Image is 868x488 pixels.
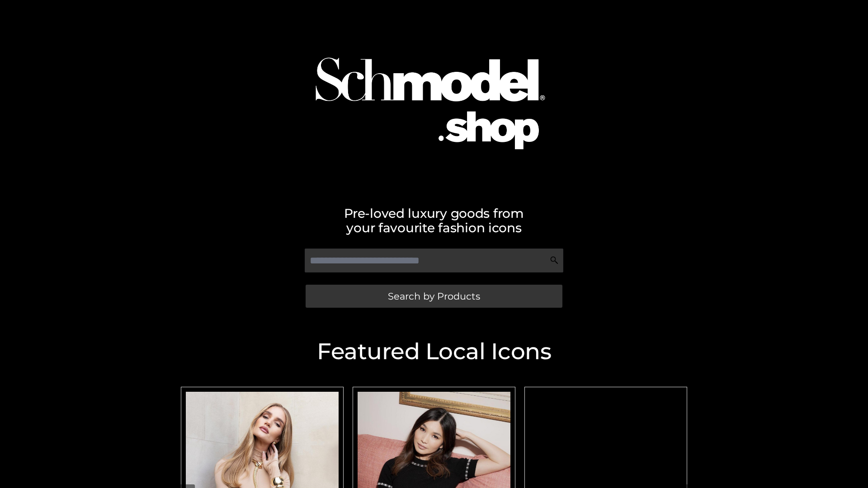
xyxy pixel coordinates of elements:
[388,291,480,301] span: Search by Products
[550,256,559,265] img: Search Icon
[176,340,692,363] h2: Featured Local Icons​
[176,206,692,235] h2: Pre-loved luxury goods from your favourite fashion icons
[306,285,562,308] a: Search by Products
